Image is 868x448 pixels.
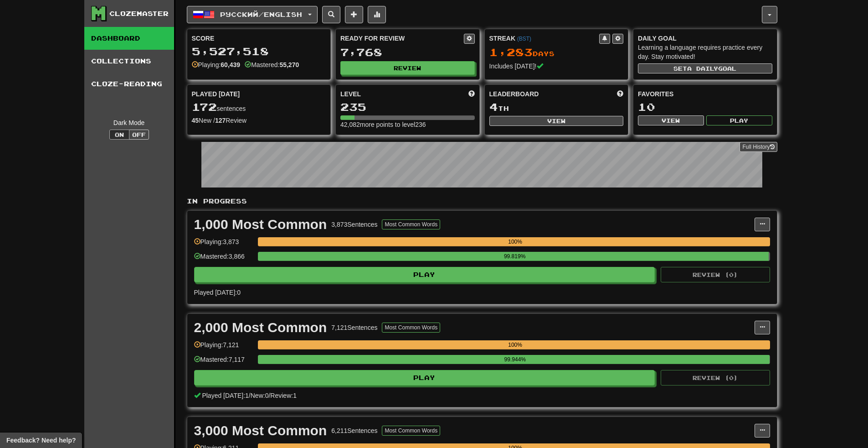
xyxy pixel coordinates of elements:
[245,60,299,69] div: Mastered:
[194,321,327,334] div: 2,000 Most Common
[331,426,377,435] div: 6,211 Sentences
[382,323,440,333] button: Most Common Words
[6,436,76,445] span: Open feedback widget
[192,117,199,124] strong: 45
[261,252,769,261] div: 99.819%
[221,61,240,68] strong: 60,439
[489,101,624,113] div: th
[194,340,253,355] div: Playing: 7,121
[194,355,253,370] div: Mastered: 7,117
[192,100,217,113] span: 172
[192,60,241,69] div: Playing:
[638,115,704,125] button: View
[340,61,475,75] button: Review
[251,392,269,399] span: New: 0
[368,6,386,23] button: More stats
[489,47,624,58] div: Day s
[489,62,624,71] div: Includes [DATE]!
[706,115,772,125] button: Play
[109,130,129,140] button: On
[661,267,770,282] button: Review (0)
[261,237,770,246] div: 100%
[687,65,718,72] span: a daily
[382,219,440,229] button: Most Common Words
[261,340,770,349] div: 100%
[202,392,248,399] span: Played [DATE]: 1
[517,36,531,42] a: (BST)
[187,197,777,206] p: In Progress
[638,101,772,113] div: 10
[187,6,318,23] button: Русский/English
[249,392,251,399] span: /
[91,118,167,127] div: Dark Mode
[194,267,655,282] button: Play
[638,63,772,73] button: Seta dailygoal
[192,46,326,57] div: 5,527,518
[220,10,302,18] span: Русский / English
[194,370,655,385] button: Play
[194,252,253,267] div: Mastered: 3,866
[661,370,770,385] button: Review (0)
[322,6,340,23] button: Search sentences
[340,89,361,99] span: Level
[129,130,149,140] button: Off
[489,116,624,126] button: View
[617,89,623,99] span: This week in points, UTC
[194,424,327,438] div: 3,000 Most Common
[740,142,777,152] a: Full History
[331,220,377,229] div: 3,873 Sentences
[638,89,772,99] div: Favorites
[194,237,253,252] div: Playing: 3,873
[340,34,464,43] div: Ready for Review
[192,89,240,99] span: Played [DATE]
[489,100,498,113] span: 4
[268,392,270,399] span: /
[261,355,770,364] div: 99.944%
[638,43,772,61] div: Learning a language requires practice every day. Stay motivated!
[340,101,475,113] div: 235
[489,46,533,58] span: 1,283
[215,117,226,124] strong: 127
[84,50,174,73] a: Collections
[468,89,475,99] span: Score more points to level up
[331,323,377,332] div: 7,121 Sentences
[192,116,326,125] div: New / Review
[279,61,299,68] strong: 55,270
[382,426,440,436] button: Most Common Words
[109,9,169,18] div: Clozemaster
[345,6,363,23] button: Add sentence to collection
[489,34,600,43] div: Streak
[84,27,174,50] a: Dashboard
[194,218,327,231] div: 1,000 Most Common
[270,392,297,399] span: Review: 1
[489,89,539,99] span: Leaderboard
[340,120,475,129] div: 42,082 more points to level 236
[84,73,174,95] a: Cloze-Reading
[638,34,772,43] div: Daily Goal
[340,47,475,58] div: 7,768
[194,289,241,296] span: Played [DATE]: 0
[192,101,326,113] div: sentences
[192,34,326,43] div: Score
